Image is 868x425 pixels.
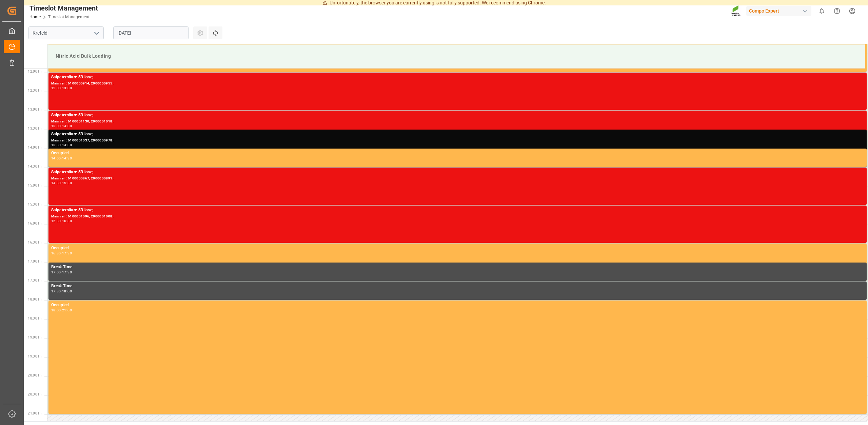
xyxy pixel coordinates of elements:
div: Nitric Acid Bulk Loading [53,50,860,62]
span: 20:30 Hr [28,392,42,396]
div: Main ref : 6100001130, 2000001018; [51,119,864,124]
div: Occupied [51,302,864,309]
span: 20:00 Hr [28,373,42,377]
div: 17:00 [51,271,61,274]
input: DD.MM.YYYY [113,26,189,39]
span: 17:00 Hr [28,259,42,263]
span: 14:30 Hr [28,165,42,168]
div: 14:30 [62,143,72,147]
button: open menu [91,28,101,38]
div: Timeslot Management [29,3,98,13]
div: 14:30 [62,157,72,160]
span: 13:00 Hr [28,108,42,111]
input: Type to search/select [28,26,104,39]
div: Salpetersäure 53 lose; [51,112,864,119]
div: Salpetersäure 53 lose; [51,74,864,81]
span: 18:00 Hr [28,297,42,301]
div: 13:00 [51,124,61,128]
div: - [61,271,62,274]
div: 15:30 [62,181,72,185]
div: 17:30 [62,252,72,255]
div: 14:00 [62,124,72,128]
div: - [61,181,62,185]
div: Main ref : 6100000867, 2000000891; [51,176,864,181]
div: - [61,290,62,293]
div: 13:30 [51,143,61,147]
div: 14:30 [51,181,61,185]
div: 18:00 [51,309,61,312]
div: Salpetersäure 53 lose; [51,131,864,138]
div: 15:30 [51,219,61,223]
span: 16:00 Hr [28,221,42,225]
div: 21:00 [62,309,72,312]
span: 19:00 Hr [28,335,42,339]
div: 18:00 [62,290,72,293]
div: Salpetersäure 53 lose; [51,207,864,214]
img: Screenshot%202023-09-29%20at%2010.02.21.png_1712312052.png [731,5,742,17]
span: 13:30 Hr [28,127,42,130]
div: - [61,219,62,223]
div: Break Time [51,283,864,290]
span: 19:30 Hr [28,354,42,358]
div: Occupied [51,150,864,157]
div: - [61,252,62,255]
div: 13:00 [62,86,72,90]
span: 15:30 Hr [28,202,42,206]
div: Main ref : 6100001037, 2000000978; [51,138,864,143]
div: - [61,86,62,90]
span: 14:00 Hr [28,146,42,149]
span: 18:30 Hr [28,316,42,320]
div: Compo Expert [746,6,811,16]
div: Break Time [51,264,864,271]
div: - [61,157,62,160]
span: 16:30 Hr [28,240,42,244]
span: 15:00 Hr [28,183,42,187]
a: Home [29,15,41,19]
span: 12:30 Hr [28,89,42,92]
button: Help Center [829,3,845,19]
div: 17:30 [51,290,61,293]
span: 21:00 Hr [28,411,42,415]
div: Main ref : 6100001096, 2000001008; [51,214,864,219]
div: - [61,309,62,312]
span: 17:30 Hr [28,278,42,282]
div: - [61,143,62,147]
div: 16:30 [51,252,61,255]
div: Occupied [51,245,864,252]
div: Salpetersäure 53 lose; [51,169,864,176]
div: 14:00 [51,157,61,160]
button: Compo Expert [746,4,814,17]
div: 12:00 [51,86,61,90]
span: 12:00 Hr [28,70,42,73]
div: - [61,124,62,128]
div: 17:30 [62,271,72,274]
button: show 0 new notifications [814,3,829,19]
div: Main ref : 6100000914, 2000000955; [51,81,864,86]
div: 16:30 [62,219,72,223]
